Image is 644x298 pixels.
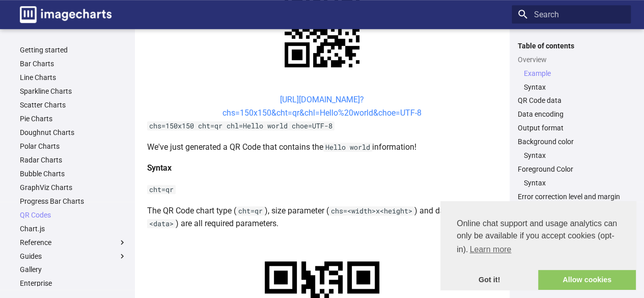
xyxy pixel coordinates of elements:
[518,192,625,201] a: Error correction level and margin
[524,151,625,160] a: Syntax
[518,123,625,132] a: Output format
[20,45,127,55] a: Getting started
[20,87,127,96] a: Sparkline Charts
[147,161,497,175] h4: Syntax
[20,279,127,288] a: Enterprise
[468,242,513,257] a: learn more about cookies
[20,224,127,233] a: Chart.js
[147,141,497,154] p: We've just generated a QR Code that contains the information!
[524,69,625,78] a: Example
[518,96,625,105] a: QR Code data
[20,197,127,206] a: Progress Bar Charts
[440,270,538,290] a: dismiss cookie message
[518,151,625,160] nav: Background color
[20,114,127,123] a: Pie Charts
[518,178,625,187] nav: Foreground Color
[20,100,127,110] a: Scatter Charts
[323,143,372,152] code: Hello world
[147,204,497,230] p: The QR Code chart type ( ), size parameter ( ) and data ( ) are all required parameters.
[518,137,625,146] a: Background color
[518,69,625,92] nav: Overview
[20,73,127,82] a: Line Charts
[222,95,422,118] a: [URL][DOMAIN_NAME]?chs=150x150&cht=qr&chl=Hello%20world&choe=UTF-8
[20,169,127,178] a: Bubble Charts
[512,41,631,202] nav: Table of contents
[512,41,631,50] label: Table of contents
[147,121,334,130] code: chs=150x150 cht=qr chl=Hello world choe=UTF-8
[538,270,636,290] a: allow cookies
[20,155,127,165] a: Radar Charts
[236,206,265,215] code: cht=qr
[457,218,620,257] span: Online chat support and usage analytics can only be available if you accept cookies (opt-in).
[440,201,636,290] div: cookieconsent
[524,83,625,92] a: Syntax
[20,210,127,220] a: QR Codes
[20,142,127,151] a: Polar Charts
[518,55,625,64] a: Overview
[20,128,127,137] a: Doughnut Charts
[329,206,414,215] code: chs=<width>x<height>
[20,183,127,192] a: GraphViz Charts
[512,5,631,23] input: Search
[518,165,625,174] a: Foreground Color
[20,238,127,247] label: Reference
[16,2,116,27] a: Image-Charts documentation
[518,110,625,119] a: Data encoding
[20,59,127,68] a: Bar Charts
[147,185,176,194] code: cht=qr
[20,252,127,261] label: Guides
[20,6,111,23] img: logo
[20,265,127,274] a: Gallery
[524,178,625,187] a: Syntax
